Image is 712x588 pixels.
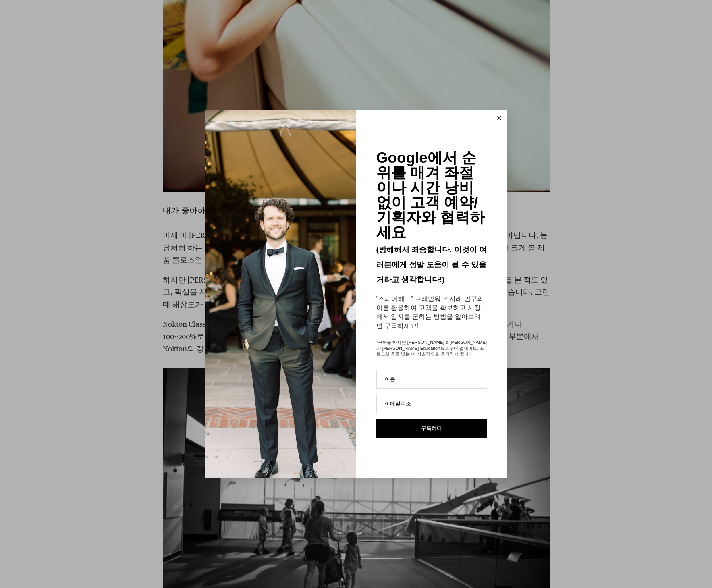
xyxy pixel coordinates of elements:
font: Google에서 순위를 매겨 좌절이나 시간 낭비 없이 고객 예약/기획자와 협력하세요 [376,150,485,241]
font: "스피어헤드" 프레임워크 사례 연구와 이를 활용하여 고객을 확보하고 시장에서 입지를 굳히는 방법을 알아보려면 구독하세요! [376,295,484,329]
button: 구독하다 [376,419,487,438]
font: 구독하다 [421,425,442,431]
font: *구독을 하시면 [PERSON_NAME] & [PERSON_NAME]과 [PERSON_NAME] Education으로부터 업데이트, 프로모션 등을 받는 데 자발적으로 동의하게... [376,340,487,356]
font: (방해해서 죄송합니다. 이것이 여러분에게 정말 도움이 될 수 있을 거라고 생각합니다!) [376,245,487,284]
